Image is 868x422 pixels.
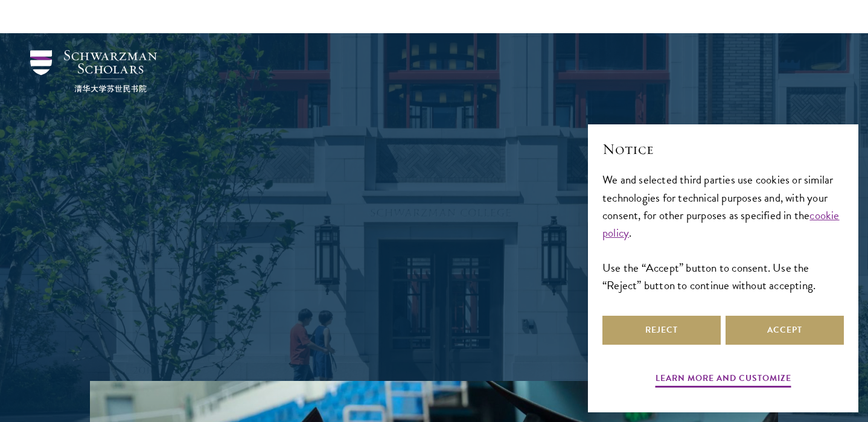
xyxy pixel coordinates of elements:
[726,316,844,345] button: Accept
[602,139,844,159] h2: Notice
[602,171,844,293] div: We and selected third parties use cookies or similar technologies for technical purposes and, wit...
[656,371,791,389] button: Learn more and customize
[30,50,157,92] img: Schwarzman Scholars
[602,316,721,345] button: Reject
[602,206,840,241] a: cookie policy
